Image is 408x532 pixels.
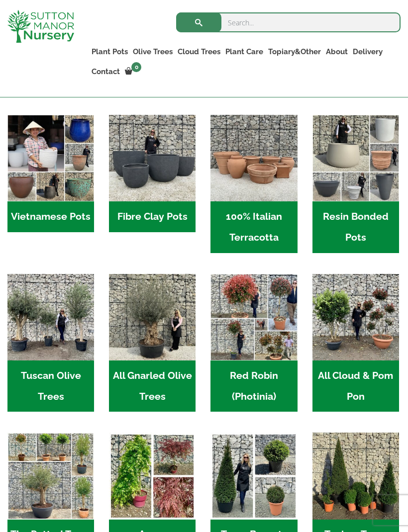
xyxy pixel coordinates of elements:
[130,45,175,59] a: Olive Trees
[109,201,196,232] h2: Fibre Clay Pots
[122,65,144,79] a: 0
[210,115,297,253] a: Visit product category 100% Italian Terracotta
[89,45,130,59] a: Plant Pots
[312,201,399,253] h2: Resin Bonded Pots
[7,274,94,360] img: Home - 7716AD77 15EA 4607 B135 B37375859F10
[210,115,297,201] img: Home - 1B137C32 8D99 4B1A AA2F 25D5E514E47D 1 105 c
[323,45,350,59] a: About
[109,360,196,412] h2: All Gnarled Olive Trees
[7,115,94,201] img: Home - 6E921A5B 9E2F 4B13 AB99 4EF601C89C59 1 105 c
[210,433,297,519] img: Home - Untitled Project
[109,115,196,201] img: Home - 8194B7A3 2818 4562 B9DD 4EBD5DC21C71 1 105 c 1
[109,274,196,412] a: Visit product category All Gnarled Olive Trees
[7,115,94,232] a: Visit product category Vietnamese Pots
[312,360,399,412] h2: All Cloud & Pom Pon
[109,433,196,519] img: Home - Untitled Project 4
[223,45,266,59] a: Plant Care
[7,360,94,412] h2: Tuscan Olive Trees
[7,201,94,232] h2: Vietnamese Pots
[210,274,297,412] a: Visit product category Red Robin (Photinia)
[312,274,399,360] img: Home - A124EB98 0980 45A7 B835 C04B779F7765
[131,62,141,72] span: 0
[312,433,399,519] img: Home - C8EC7518 C483 4BAA AA61 3CAAB1A4C7C4 1 201 a
[7,10,74,43] img: logo
[109,115,196,232] a: Visit product category Fibre Clay Pots
[312,274,399,412] a: Visit product category All Cloud & Pom Pon
[89,65,122,79] a: Contact
[7,433,94,519] img: Home - new coll
[109,274,196,360] img: Home - 5833C5B7 31D0 4C3A 8E42 DB494A1738DB
[175,45,223,59] a: Cloud Trees
[266,45,323,59] a: Topiary&Other
[210,201,297,253] h2: 100% Italian Terracotta
[176,12,401,32] input: Search...
[210,360,297,412] h2: Red Robin (Photinia)
[312,115,399,201] img: Home - 67232D1B A461 444F B0F6 BDEDC2C7E10B 1 105 c
[350,45,385,59] a: Delivery
[312,115,399,253] a: Visit product category Resin Bonded Pots
[210,274,297,360] img: Home - F5A23A45 75B5 4929 8FB2 454246946332
[7,274,94,412] a: Visit product category Tuscan Olive Trees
